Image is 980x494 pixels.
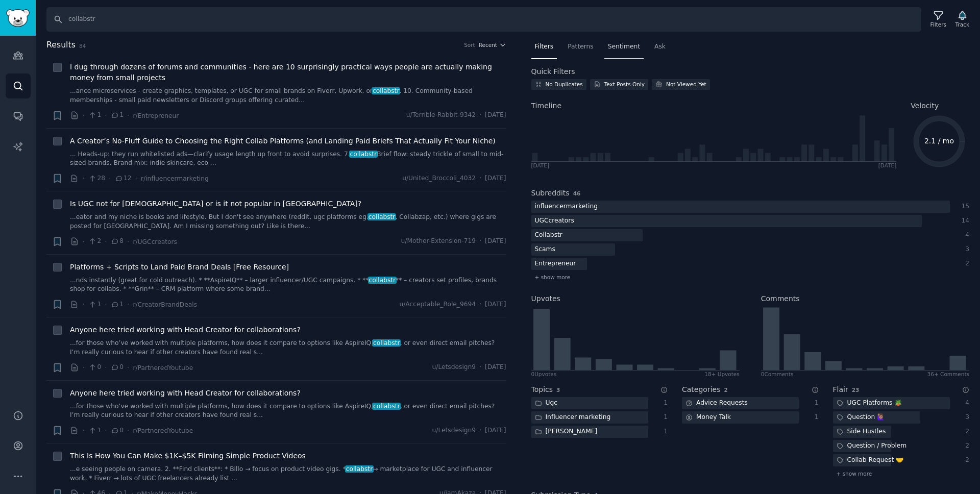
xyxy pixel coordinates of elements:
span: Patterns [568,42,593,52]
div: [DATE] [878,162,897,169]
div: 2 [961,427,970,436]
h2: Subreddits [531,188,570,199]
img: GummySearch logo [6,9,30,27]
h2: Categories [682,384,720,395]
a: ...for those who’ve worked with multiple platforms, how does it compare to options like AspireIQ,... [70,339,506,357]
span: 46 [573,190,581,196]
div: 15 [961,202,970,211]
span: · [479,111,481,120]
span: Recent [479,41,497,48]
span: 84 [79,43,86,49]
div: Question / Problem [833,440,911,453]
div: Sort [464,41,475,48]
span: [DATE] [485,174,506,183]
span: 0 [111,363,124,372]
span: collabstr [345,465,374,473]
div: 14 [961,216,970,226]
div: 2 [961,259,970,268]
span: Results [46,39,76,52]
div: influencermarketing [531,201,601,213]
div: 4 [961,399,970,408]
div: Money Talk [682,411,734,424]
button: Track [952,9,973,30]
span: 3 [556,387,560,393]
div: 1 [810,399,819,408]
span: Velocity [911,101,939,111]
div: Not Viewed Yet [666,81,706,88]
span: 1 [111,300,124,309]
div: Filters [930,21,946,28]
div: Collab Request 🤝 [833,454,908,467]
div: Text Posts Only [604,81,645,88]
span: Anyone here tried working with Head Creator for collaborations? [70,325,301,335]
span: · [105,362,107,373]
div: 1 [659,399,668,408]
button: Recent [479,41,506,48]
span: · [105,299,107,310]
span: · [109,173,111,184]
a: ...nds instantly (great for cold outreach). * **AspireIQ** – larger influencer/UGC campaigns. * *... [70,276,506,294]
a: This Is How You Can Make $1K–$5K Filming Simple Product Videos [70,451,306,461]
a: ...for those who’ve worked with multiple platforms, how does it compare to options like AspireIQ,... [70,402,506,420]
a: I dug through dozens of forums and communities - here are 10 surprisingly practical ways people a... [70,62,506,83]
div: 0 Upvote s [531,370,557,378]
span: r/influencermarketing [141,175,209,182]
span: · [83,299,85,310]
span: A Creator’s No-Fluff Guide to Choosing the Right Collab Platforms (and Landing Paid Briefs That A... [70,136,496,146]
div: Collabstr [531,229,566,242]
span: u/Letsdesign9 [432,426,476,435]
div: Track [955,21,969,28]
span: Filters [535,42,554,52]
a: ...ance microservices - create graphics, templates, or UGC for small brands on Fiverr, Upwork, or... [70,87,506,105]
div: 1 [659,427,668,436]
div: 1 [659,413,668,422]
span: · [105,110,107,121]
a: ...e seeing people on camera. 2. **Find clients**: * Billo → focus on product video gigs. *collab... [70,465,506,483]
h2: Topics [531,384,553,395]
a: Anyone here tried working with Head Creator for collaborations? [70,388,301,399]
div: No Duplicates [546,81,583,88]
div: Scams [531,243,559,256]
span: 12 [115,174,132,183]
div: Entrepreneur [531,258,580,270]
span: [DATE] [485,237,506,246]
span: + show more [535,274,571,281]
div: [DATE] [531,162,550,169]
div: UGCcreators [531,215,578,228]
span: u/Letsdesign9 [432,363,476,372]
div: [PERSON_NAME] [531,426,601,438]
span: 1 [88,111,101,120]
span: 23 [852,387,860,393]
h2: Quick Filters [531,66,575,77]
div: 2 [961,456,970,465]
span: collabstr [349,151,378,158]
span: + show more [837,470,872,477]
span: r/CreatorBrandDeals [133,301,197,308]
span: · [127,362,129,373]
span: · [127,110,129,121]
span: u/Terrible-Rabbit-9342 [406,111,476,120]
span: collabstr [368,277,397,284]
div: 0 Comment s [761,370,794,378]
span: collabstr [372,339,401,347]
div: 18+ Upvotes [704,370,740,378]
span: · [479,363,481,372]
div: Side Hustles [833,426,890,438]
div: Question 🙋🏽‍♀️ [833,411,889,424]
span: [DATE] [485,300,506,309]
span: 0 [88,363,101,372]
span: Platforms + Scripts to Land Paid Brand Deals [Free Resource] [70,262,289,273]
div: UGC Platforms 🪴 [833,397,906,410]
span: 1 [111,111,124,120]
span: 28 [88,174,105,183]
span: 1 [88,426,101,435]
span: · [105,425,107,436]
text: 2.1 / mo [924,137,954,145]
span: · [479,426,481,435]
span: 1 [88,300,101,309]
span: r/Entrepreneur [133,112,179,119]
span: · [83,362,85,373]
